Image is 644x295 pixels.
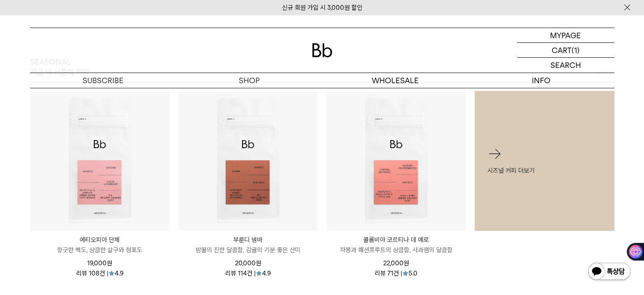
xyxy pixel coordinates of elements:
[30,235,169,255] a: 에티오피아 단체 향긋한 백도, 상큼한 살구와 청포도
[322,73,468,88] p: WHOLESALE
[327,91,466,230] img: 콜롬비아 코르티나 데 예로
[517,28,614,43] a: MYPAGE
[282,4,362,11] a: 신규 회원 가입 시 3,000원 할인
[30,73,176,88] a: SUBSCRIBE
[76,268,124,277] div: 리뷰 108건 | 4.9
[256,259,261,267] span: 원
[179,245,318,255] p: 밤꿀의 진한 달콤함, 감귤의 기분 좋은 산미
[572,43,580,57] p: (1)
[587,262,631,282] img: 카카오톡 채널 1:1 채팅 버튼
[179,91,318,230] img: 부룬디 넴바
[179,235,318,245] p: 부룬디 넴바
[327,235,466,245] p: 콜롬비아 코르티나 데 예로
[176,73,322,88] a: SHOP
[327,235,466,255] a: 콜롬비아 코르티나 데 예로 자몽과 패션프루트의 상큼함, 사과잼의 달콤함
[550,58,581,73] p: SEARCH
[383,259,409,267] span: 22,000
[517,43,614,58] a: CART (1)
[30,91,169,230] img: 에티오피아 단체
[225,268,271,277] div: 리뷰 114건 | 4.9
[475,91,614,231] a: 시즈널 커피 더보기
[550,28,581,42] p: MYPAGE
[107,259,112,267] span: 원
[87,259,112,267] span: 19,000
[487,165,602,175] p: 시즈널 커피 더보기
[375,268,417,277] div: 리뷰 71건 | 5.0
[179,235,318,255] a: 부룬디 넴바 밤꿀의 진한 달콤함, 감귤의 기분 좋은 산미
[468,73,614,88] p: INFO
[312,43,332,57] img: 로고
[552,43,572,57] p: CART
[235,259,261,267] span: 20,000
[30,235,169,245] p: 에티오피아 단체
[30,245,169,255] p: 향긋한 백도, 상큼한 살구와 청포도
[327,245,466,255] p: 자몽과 패션프루트의 상큼함, 사과잼의 달콤함
[404,259,409,267] span: 원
